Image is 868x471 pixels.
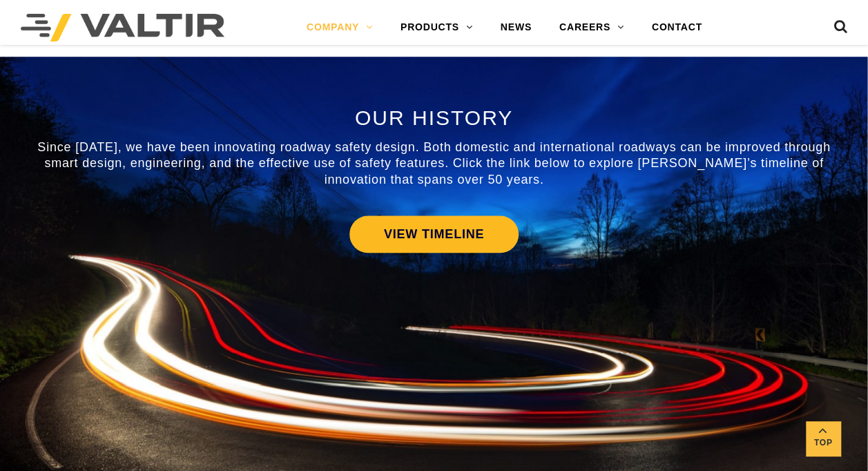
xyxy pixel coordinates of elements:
a: CONTACT [638,14,716,41]
span: Top [806,435,840,451]
a: Top [806,421,840,456]
span: OUR HISTORY [355,106,513,129]
span: Since [DATE], we have been innovating roadway safety design. Both domestic and international road... [37,140,830,186]
a: NEWS [487,14,546,41]
a: VIEW TIMELINE [349,215,519,253]
a: PRODUCTS [387,14,487,41]
a: COMPANY [293,14,387,41]
a: CAREERS [546,14,638,41]
img: Valtir [21,14,224,41]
